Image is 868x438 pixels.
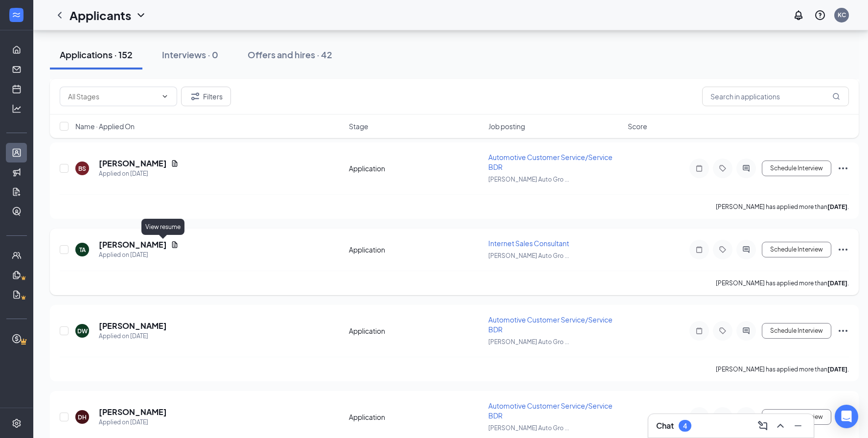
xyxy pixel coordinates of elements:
[683,422,687,430] div: 4
[740,164,752,172] svg: ActiveChat
[762,323,831,339] button: Schedule Interview
[790,418,806,434] button: Minimize
[99,250,179,260] div: Applied on [DATE]
[773,418,788,434] button: ChevronUp
[838,11,846,19] div: KC
[702,87,849,106] input: Search in applications
[349,121,368,131] span: Stage
[12,418,22,428] svg: Settings
[99,321,167,331] h5: [PERSON_NAME]
[757,420,769,432] svg: ComposeMessage
[99,239,167,250] h5: [PERSON_NAME]
[837,244,849,255] svg: Ellipses
[349,163,482,173] div: Application
[762,161,831,176] button: Schedule Interview
[162,48,218,61] div: Interviews · 0
[716,203,849,211] p: [PERSON_NAME] has applied more than .
[717,246,729,254] svg: Tag
[99,417,167,427] div: Applied on [DATE]
[161,92,169,100] svg: ChevronDown
[171,241,179,249] svg: Document
[832,92,840,100] svg: MagnifyingGlass
[693,164,705,172] svg: Note
[349,326,482,336] div: Application
[135,9,147,21] svg: ChevronDown
[762,409,831,425] button: Schedule Interview
[488,121,525,131] span: Job posting
[827,366,847,373] b: [DATE]
[11,10,21,20] svg: WorkstreamLogo
[837,325,849,337] svg: Ellipses
[716,279,849,287] p: [PERSON_NAME] has applied more than .
[488,153,613,171] span: Automotive Customer Service/Service BDR
[628,121,647,131] span: Score
[488,424,569,432] span: [PERSON_NAME] Auto Gro ...
[99,158,167,169] h5: [PERSON_NAME]
[99,331,167,341] div: Applied on [DATE]
[693,327,705,335] svg: Note
[488,252,569,259] span: [PERSON_NAME] Auto Gro ...
[99,169,179,179] div: Applied on [DATE]
[740,246,752,254] svg: ActiveChat
[488,315,613,334] span: Automotive Customer Service/Service BDR
[814,9,826,21] svg: QuestionInfo
[349,412,482,422] div: Application
[837,162,849,174] svg: Ellipses
[740,327,752,335] svg: ActiveChat
[78,164,86,173] div: BS
[488,239,569,248] span: Internet Sales Consultant
[762,242,831,257] button: Schedule Interview
[793,9,804,21] svg: Notifications
[171,160,179,167] svg: Document
[79,246,86,254] div: TA
[835,405,858,428] div: Open Intercom Messenger
[827,203,847,210] b: [DATE]
[68,91,157,102] input: All Stages
[12,104,22,114] svg: Analysis
[488,401,613,420] span: Automotive Customer Service/Service BDR
[488,176,569,183] span: [PERSON_NAME] Auto Gro ...
[656,420,674,431] h3: Chat
[717,327,729,335] svg: Tag
[75,121,135,131] span: Name · Applied On
[349,245,482,254] div: Application
[693,413,705,421] svg: Note
[693,246,705,254] svg: Note
[99,407,167,417] h5: [PERSON_NAME]
[488,338,569,346] span: [PERSON_NAME] Auto Gro ...
[78,413,87,421] div: DH
[717,413,729,421] svg: Tag
[717,164,729,172] svg: Tag
[141,219,184,235] div: View resume
[755,418,771,434] button: ComposeMessage
[248,48,332,61] div: Offers and hires · 42
[54,9,66,21] svg: ChevronLeft
[181,87,231,106] button: Filter Filters
[775,420,786,432] svg: ChevronUp
[69,7,131,23] h1: Applicants
[60,48,133,61] div: Applications · 152
[792,420,804,432] svg: Minimize
[189,91,201,102] svg: Filter
[827,279,847,287] b: [DATE]
[716,365,849,373] p: [PERSON_NAME] has applied more than .
[740,413,752,421] svg: ActiveChat
[77,327,88,335] div: DW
